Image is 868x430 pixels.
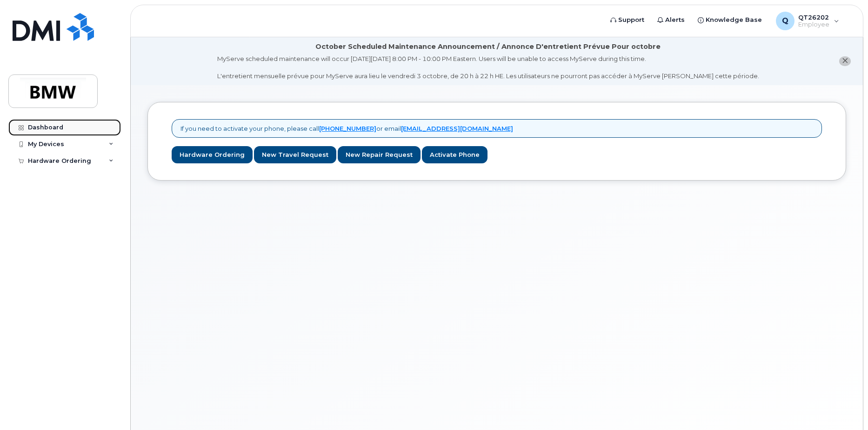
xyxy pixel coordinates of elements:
a: [PHONE_NUMBER] [319,125,376,132]
iframe: Messenger Launcher [828,390,861,423]
div: MyServe scheduled maintenance will occur [DATE][DATE] 8:00 PM - 10:00 PM Eastern. Users will be u... [217,54,759,81]
div: October Scheduled Maintenance Announcement / Annonce D'entretient Prévue Pour octobre [315,42,661,52]
a: Hardware Ordering [172,146,253,163]
button: close notification [839,56,851,66]
a: New Travel Request [254,146,336,163]
p: If you need to activate your phone, please call or email [180,124,513,133]
a: New Repair Request [338,146,421,163]
a: Activate Phone [422,146,487,163]
a: [EMAIL_ADDRESS][DOMAIN_NAME] [401,125,513,132]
